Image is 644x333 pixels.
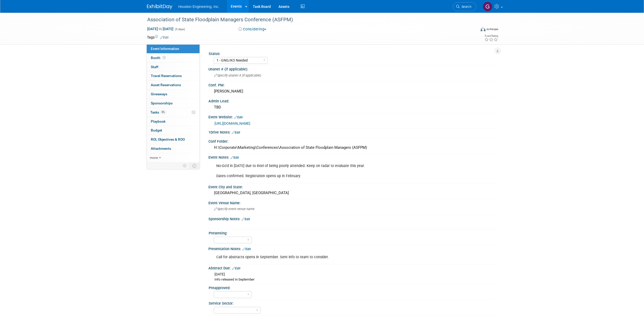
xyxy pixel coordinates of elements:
[160,110,166,114] span: 0%
[147,126,200,135] a: Budget
[486,27,498,31] div: In-Person
[151,92,167,96] span: Giveaways
[212,103,493,111] div: TBD
[147,153,200,162] a: more
[151,56,167,60] span: Booth
[147,4,172,9] img: ExhibitDay
[214,207,255,211] span: Specify event venue name
[208,264,497,271] div: Abstract Due:
[481,27,486,31] img: Format-Inperson.png
[147,53,200,62] a: Booth
[242,217,250,221] a: Edit
[208,113,497,120] div: Event Website:
[147,81,200,89] a: Asset Reservations
[151,101,173,105] span: Sponsorships
[209,284,495,290] div: Preapproved:
[234,116,243,119] a: Edit
[209,50,495,56] div: Status:
[208,97,497,104] div: Admin Lead:
[214,272,225,276] span: [DATE]
[232,131,240,134] a: Edit
[147,63,200,71] a: Staff
[151,47,179,51] span: Event Information
[237,27,268,32] button: Considering
[208,245,497,252] div: Presentation Notes:
[242,247,251,251] a: Edit
[147,71,200,80] a: Travel Reservations
[151,119,166,123] span: Playbook
[214,277,493,282] div: Info released in September
[147,135,200,144] a: ROI, Objectives & ROO
[162,56,167,60] span: Booth not reserved yet
[151,146,171,151] span: Attachments
[147,90,200,99] a: Giveaways
[147,117,200,126] a: Playbook
[483,2,492,11] img: Greg Thompson
[150,110,166,114] span: Tasks
[180,162,189,169] td: Personalize Event Tab Strip
[147,144,200,153] a: Attachments
[453,2,476,11] a: Search
[213,252,441,262] div: Call for abstracts opens in September. Sent info to team to consider.
[209,300,495,306] div: Service Sector:
[178,5,219,9] span: Houston Engineering, Inc.
[208,183,497,190] div: Event City and State:
[230,156,239,159] a: Edit
[147,108,200,117] a: Tasks0%
[208,215,497,222] div: Sponsorship Notes:
[208,81,497,88] div: Conf. PM:
[151,83,181,87] span: Asset Reservations
[208,154,497,160] div: Event Notes:
[151,65,158,69] span: Staff
[147,35,169,40] td: Tags
[446,26,499,34] div: Event Format
[151,128,162,132] span: Budget
[189,162,200,169] td: Toggle Event Tabs
[151,74,182,78] span: Travel Reservations
[460,5,471,9] span: Search
[147,99,200,108] a: Sponsorships
[212,189,493,197] div: [GEOGRAPHIC_DATA], [GEOGRAPHIC_DATA]
[208,65,497,72] div: Unanet # (if applicable):
[147,27,174,31] span: [DATE] [DATE]
[208,128,497,135] div: 1Drive Notes:
[212,87,493,95] div: [PERSON_NAME]
[151,137,185,141] span: ROI, Objectives & ROO
[484,35,498,37] div: Event Rating
[160,36,169,39] a: Edit
[214,121,250,125] a: [URL][DOMAIN_NAME]
[174,28,185,31] span: (5 days)
[208,199,497,206] div: Event Venue Name:
[212,144,493,152] div: H:\Corporate\Marketing\Conferences\Association of State Floodplain Managers (ASFPM)
[208,138,497,144] div: Conf Folder:
[158,27,163,31] span: to
[232,267,240,270] a: Edit
[145,15,469,24] div: Association of State Floodplain Managers Conference (ASFPM)
[209,229,495,236] div: Presenting:
[214,73,261,77] span: Specify unanet # (if applicable)
[147,44,200,53] a: Event Information
[213,161,441,181] div: No-Go'd in [DATE] due to intel of being poorly attended. Keep on radar to evaluate this year. Dat...
[150,156,158,160] span: more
